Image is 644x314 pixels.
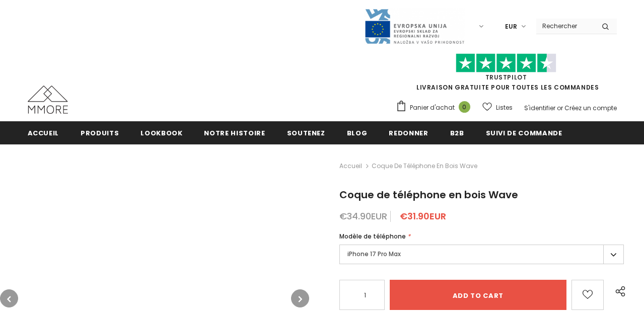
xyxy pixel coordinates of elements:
[524,104,555,112] a: S'identifier
[450,121,464,144] a: B2B
[28,128,59,138] span: Accueil
[410,103,455,113] span: Panier d'achat
[456,53,556,73] img: Faites confiance aux étoiles pilotes
[396,58,617,92] span: LIVRAISON GRATUITE POUR TOUTES LES COMMANDES
[459,101,470,113] span: 0
[389,121,428,144] a: Redonner
[28,86,68,114] img: Cas MMORE
[81,128,119,138] span: Produits
[339,160,362,172] a: Accueil
[482,99,513,116] a: Listes
[486,128,562,138] span: Suivi de commande
[364,8,465,45] img: Javni Razpis
[505,22,517,32] span: EUR
[347,128,368,138] span: Blog
[347,121,368,144] a: Blog
[339,232,406,241] span: Modèle de téléphone
[287,128,325,138] span: soutenez
[140,128,182,138] span: Lookbook
[204,121,265,144] a: Notre histoire
[389,128,428,138] span: Redonner
[557,104,563,112] span: or
[564,104,617,112] a: Créez un compte
[390,280,566,310] input: Add to cart
[81,121,119,144] a: Produits
[364,22,465,30] a: Javni Razpis
[372,160,477,172] span: Coque de téléphone en bois Wave
[450,128,464,138] span: B2B
[204,128,265,138] span: Notre histoire
[486,121,562,144] a: Suivi de commande
[339,210,387,222] span: €34.90EUR
[339,245,624,264] label: iPhone 17 Pro Max
[536,19,594,33] input: Search Site
[496,103,513,113] span: Listes
[140,121,182,144] a: Lookbook
[287,121,325,144] a: soutenez
[485,73,527,82] a: TrustPilot
[400,210,446,222] span: €31.90EUR
[28,121,59,144] a: Accueil
[339,188,518,202] span: Coque de téléphone en bois Wave
[396,100,475,115] a: Panier d'achat 0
